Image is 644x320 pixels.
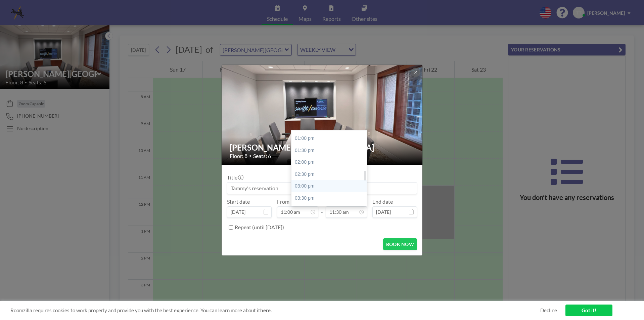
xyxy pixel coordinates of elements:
div: 03:00 pm [291,180,370,192]
a: Decline [540,307,557,314]
div: 02:30 pm [291,168,370,181]
span: Seats: 6 [253,153,271,159]
label: From [277,198,289,205]
img: 537.png [222,39,423,190]
div: 02:00 pm [291,156,370,168]
label: Repeat (until [DATE]) [235,224,284,231]
label: Start date [227,198,250,205]
a: here. [260,307,272,313]
span: Floor: 8 [230,153,247,159]
span: - [321,201,323,215]
input: Tammy's reservation [227,183,417,194]
button: BOOK NOW [383,238,417,250]
div: 01:00 pm [291,132,370,145]
label: End date [372,198,393,205]
label: Title [227,174,243,181]
h2: [PERSON_NAME][GEOGRAPHIC_DATA] [230,143,415,153]
span: • [249,153,251,158]
span: Roomzilla requires cookies to work properly and provide you with the best experience. You can lea... [10,307,540,314]
div: 03:30 pm [291,192,370,204]
div: 01:30 pm [291,145,370,157]
a: Got it! [565,305,612,316]
div: 04:00 pm [291,204,370,216]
